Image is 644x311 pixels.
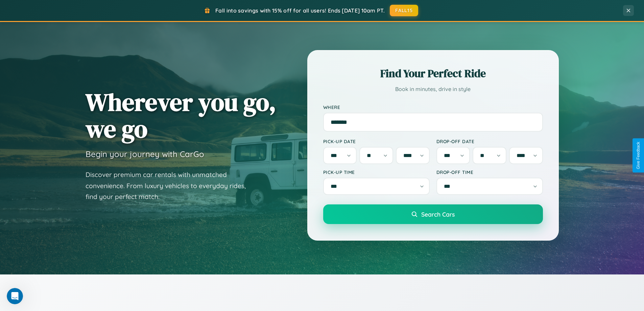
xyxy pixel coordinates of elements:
h1: Wherever you go, we go [86,89,276,142]
span: Search Cars [421,210,455,218]
span: Fall into savings with 15% off for all users! Ends [DATE] 10am PT. [215,7,385,14]
label: Drop-off Date [436,138,543,144]
div: Give Feedback [636,142,641,169]
button: Search Cars [323,204,543,224]
iframe: Intercom live chat [7,288,23,304]
label: Pick-up Date [323,138,430,144]
label: Pick-up Time [323,169,430,175]
h3: Begin your journey with CarGo [86,149,204,159]
label: Drop-off Time [436,169,543,175]
label: Where [323,104,543,110]
button: FALL15 [390,5,418,16]
p: Book in minutes, drive in style [323,84,543,94]
p: Discover premium car rentals with unmatched convenience. From luxury vehicles to everyday rides, ... [86,169,255,202]
h2: Find Your Perfect Ride [323,66,543,81]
